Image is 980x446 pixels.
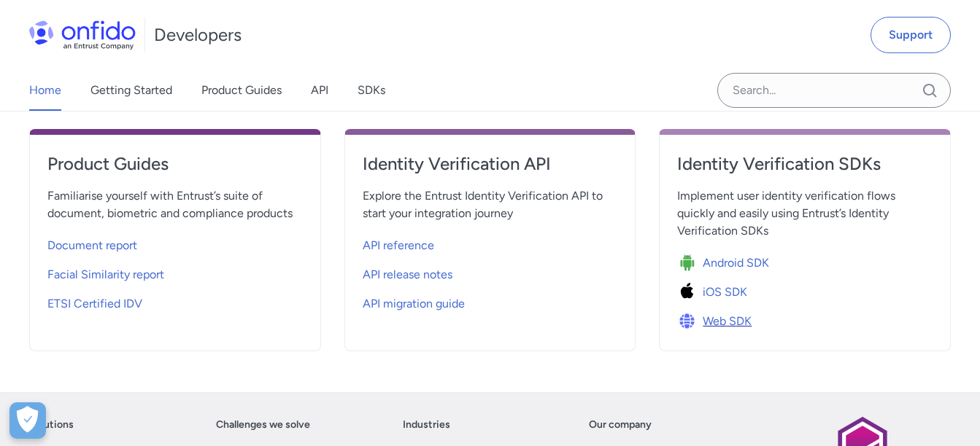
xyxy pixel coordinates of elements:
input: Onfido search input field [717,73,951,108]
img: Icon Android SDK [677,253,703,273]
img: Icon iOS SDK [677,282,703,302]
a: Home [29,70,61,111]
span: API release notes [363,266,452,283]
h1: Developers [154,23,242,47]
a: API reference [363,228,618,257]
a: Identity Verification API [363,152,618,187]
a: Icon Web SDKWeb SDK [677,304,933,333]
button: Open Preferences [9,402,46,439]
h4: Identity Verification SDKs [677,152,933,176]
a: Challenges we solve [216,416,310,434]
img: Icon Web SDK [677,311,703,332]
a: Product Guides [201,70,282,111]
a: Icon iOS SDKiOS SDK [677,275,933,304]
a: Document report [47,228,303,257]
span: Familiarise yourself with Entrust’s suite of document, biometric and compliance products [47,187,303,222]
span: iOS SDK [703,283,747,301]
a: Support [871,17,951,53]
a: Solutions [29,416,74,434]
span: Explore the Entrust Identity Verification API to start your integration journey [363,187,618,222]
a: Our company [589,416,652,434]
span: Document report [47,237,137,254]
span: Web SDK [703,313,752,330]
a: Facial Similarity report [47,257,303,286]
a: ETSI Certified IDV [47,286,303,316]
span: ETSI Certified IDV [47,295,142,313]
h4: Product Guides [47,152,303,176]
div: Cookie Preferences [9,402,46,439]
img: Onfido Logo [29,20,136,50]
span: Implement user identity verification flows quickly and easily using Entrust’s Identity Verificati... [677,187,933,240]
a: SDKs [358,70,385,111]
h4: Identity Verification API [363,152,618,176]
a: Icon Android SDKAndroid SDK [677,246,933,275]
span: Facial Similarity report [47,266,164,283]
span: API reference [363,237,434,254]
a: Identity Verification SDKs [677,152,933,187]
a: Product Guides [47,152,303,187]
a: API [311,70,328,111]
a: Getting Started [90,70,172,111]
a: API release notes [363,257,618,286]
a: API migration guide [363,286,618,316]
span: API migration guide [363,295,465,313]
a: Industries [403,416,450,434]
span: Android SDK [703,254,769,272]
